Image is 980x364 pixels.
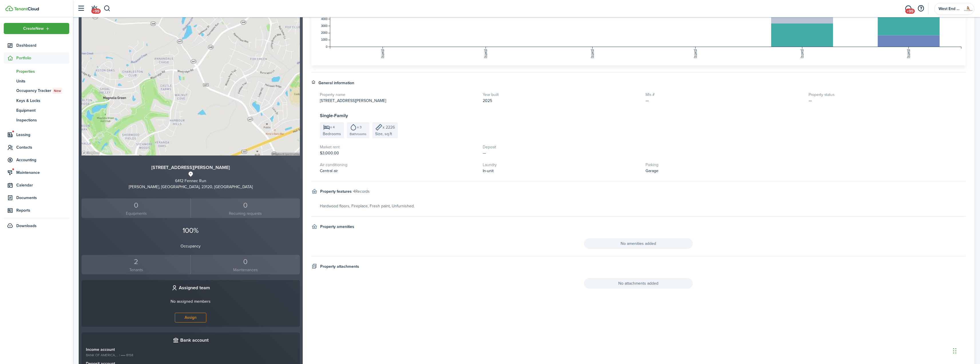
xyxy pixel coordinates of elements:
[16,107,69,113] span: Equipment
[16,132,69,138] span: Leasing
[320,112,966,119] h3: Single-Family
[809,92,966,98] h5: Property status
[82,225,300,236] p: 100%
[5,6,13,11] img: TenantCloud
[82,243,300,249] p: Occupancy
[809,98,812,104] span: —
[483,162,640,168] h5: Laundry
[16,88,69,94] span: Occupancy Tracker
[320,144,477,150] h5: Market rent
[16,144,69,150] span: Contacts
[320,224,354,230] h4: Property amenities
[83,256,189,267] div: 2
[192,200,298,211] div: 0
[357,125,362,129] span: x 3
[320,92,477,98] h5: Property name
[953,342,957,359] div: Drag
[320,162,477,168] h5: Air conditioning
[191,255,300,275] a: 0Maintenances
[320,263,359,269] h4: Property attachments
[54,88,61,93] span: New
[350,131,367,137] span: Bathrooms
[939,7,961,11] span: West End Property Management
[320,98,386,104] span: [STREET_ADDRESS][PERSON_NAME]
[646,168,658,174] span: Garage
[76,3,86,14] button: Open sidebar
[83,210,189,217] small: Equipments
[483,98,492,104] span: 2025
[321,24,328,27] tspan: 3000
[907,49,910,58] tspan: [DATE]
[4,76,69,86] a: Units
[320,188,352,194] h4: Property features
[320,168,338,174] span: Central air
[82,164,300,171] h3: [STREET_ADDRESS][PERSON_NAME]
[16,55,69,61] span: Portfolio
[14,7,39,11] img: TenantCloud
[4,205,69,216] a: Reports
[16,170,69,176] span: Maintenance
[16,195,69,201] span: Documents
[16,98,69,104] span: Keys & Locks
[483,168,494,174] span: In-unit
[23,27,44,31] span: Create New
[381,49,384,58] tspan: [DATE]
[951,337,980,364] iframe: Chat Widget
[323,131,341,137] span: Bedrooms
[191,198,300,218] a: 0 Recurring requests
[104,4,111,13] button: Search
[318,80,354,86] h4: General information
[694,49,697,58] tspan: [DATE]
[646,162,803,168] h5: Parking
[905,9,915,14] span: +99
[321,17,328,21] tspan: 4000
[646,92,803,98] h5: Mls #
[326,45,327,48] tspan: 0
[353,188,369,194] small: 4 Records
[4,23,69,34] button: Open menu
[320,150,339,156] span: $3,000.00
[192,267,298,273] small: Maintenances
[82,255,191,275] a: 2Tenants
[4,96,69,105] a: Keys & Locks
[916,4,926,13] button: Open resource center
[375,131,392,137] span: Size, sq.ft
[82,198,191,218] a: 0Equipments
[83,267,189,273] small: Tenants
[646,98,649,104] span: —
[584,278,693,289] span: No attachments added
[16,78,69,84] span: Units
[192,256,298,267] div: 0
[483,92,640,98] h5: Year built
[16,117,69,123] span: Inspections
[171,298,211,304] p: No assigned members
[800,49,803,58] tspan: [DATE]
[483,144,640,150] h5: Deposit
[192,210,298,217] small: Recurring requests
[91,9,101,14] span: +99
[4,86,69,96] a: Occupancy TrackerNew
[16,223,37,229] span: Downloads
[4,105,69,115] a: Equipment
[4,66,69,76] a: Properties
[903,1,914,16] a: Messaging
[82,178,300,184] div: 6412 Fennec Run
[484,49,487,58] tspan: [DATE]
[483,150,486,156] span: —
[175,313,206,322] button: Assign
[4,40,69,51] a: Dashboard
[83,200,189,211] div: 0
[383,124,395,130] span: x 2226
[16,42,69,48] span: Dashboard
[16,182,69,188] span: Calendar
[320,203,966,209] div: Hardwood floors, Fireplace, Fresh paint, Unfurnished.
[330,125,335,129] span: x 4
[86,353,296,358] small: BANK OF AMERICA,... | •••• 8158
[89,1,100,16] a: Notifications
[82,184,300,190] div: [PERSON_NAME], [GEOGRAPHIC_DATA], 23120, [GEOGRAPHIC_DATA]
[16,207,69,213] span: Reports
[16,157,69,163] span: Accounting
[16,68,69,74] span: Properties
[4,115,69,125] a: Inspections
